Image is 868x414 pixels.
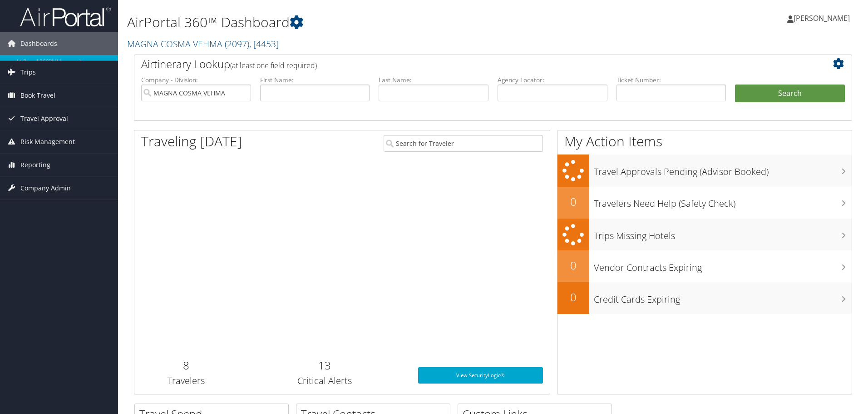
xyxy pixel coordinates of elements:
h3: Credit Cards Expiring [594,289,852,306]
span: Risk Management [20,130,75,153]
h3: Travel Approvals Pending (Advisor Booked) [594,161,852,178]
span: Book Travel [20,84,55,107]
span: Company Admin [20,177,71,200]
h2: Airtinerary Lookup [141,56,785,72]
h2: 0 [557,289,589,305]
label: Agency Locator: [498,75,607,85]
a: 0Credit Cards Expiring [557,282,852,314]
span: Dashboards [20,32,57,55]
label: Company - Division: [141,75,251,85]
img: airportal-logo.png [20,6,111,27]
h1: My Action Items [557,132,852,151]
a: Trips Missing Hotels [557,219,852,251]
h2: 0 [557,194,589,209]
input: Search for Traveler [384,135,543,152]
h2: 0 [557,258,589,273]
h3: Trips Missing Hotels [594,225,852,242]
span: Travel Approval [20,107,68,130]
h3: Travelers Need Help (Safety Check) [594,193,852,210]
span: [PERSON_NAME] [794,13,850,23]
span: (at least one field required) [230,60,317,70]
span: Trips [20,61,36,84]
h2: 13 [245,358,404,373]
a: MAGNA COSMA VEHMA [127,38,279,50]
a: 0Vendor Contracts Expiring [557,250,852,282]
a: 0Travelers Need Help (Safety Check) [557,187,852,219]
a: Travel Approvals Pending (Advisor Booked) [557,155,852,187]
h3: Vendor Contracts Expiring [594,257,852,274]
h2: 8 [141,358,232,373]
span: ( 2097 ) [225,38,249,50]
a: View SecurityLogic® [418,367,543,384]
span: , [ 4453 ] [249,38,279,50]
label: Ticket Number: [616,75,726,85]
button: Search [735,85,845,103]
h1: AirPortal 360™ Dashboard [127,13,615,32]
h1: Traveling [DATE] [141,132,242,151]
label: First Name: [260,75,370,85]
span: Reporting [20,154,50,176]
label: Last Name: [379,75,488,85]
a: [PERSON_NAME] [787,5,859,32]
h3: Critical Alerts [245,374,404,387]
h3: Travelers [141,374,232,387]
